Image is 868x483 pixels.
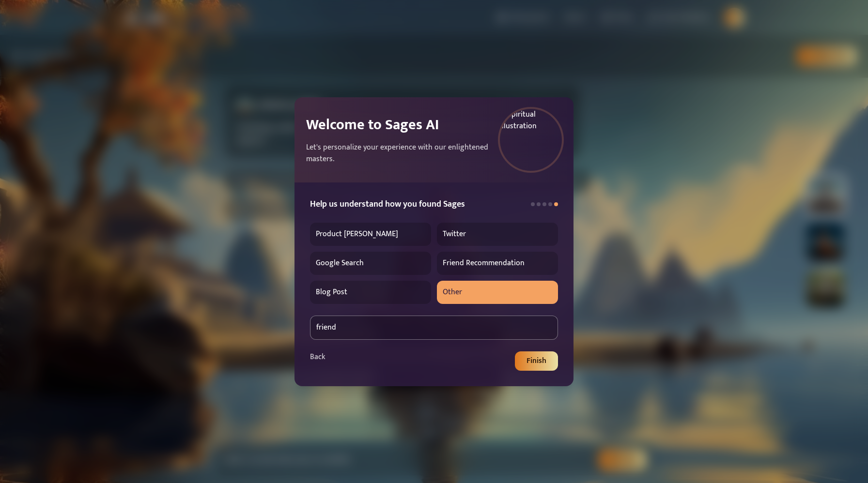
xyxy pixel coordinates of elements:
button: Other [437,281,558,304]
img: Spiritual illustration [500,109,562,171]
button: Google Search [310,252,431,275]
input: Please specify how you found us [310,316,558,340]
p: Let's personalize your experience with our enlightened masters. [306,142,500,165]
p: Help us understand how you found Sages [310,198,465,211]
button: Friend Recommendation [437,252,558,275]
button: Product [PERSON_NAME] [310,223,431,246]
button: Twitter [437,223,558,246]
button: Back [310,351,325,363]
h2: Welcome to Sages AI [306,114,500,136]
button: Blog Post [310,281,431,304]
button: Finish [515,351,558,371]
